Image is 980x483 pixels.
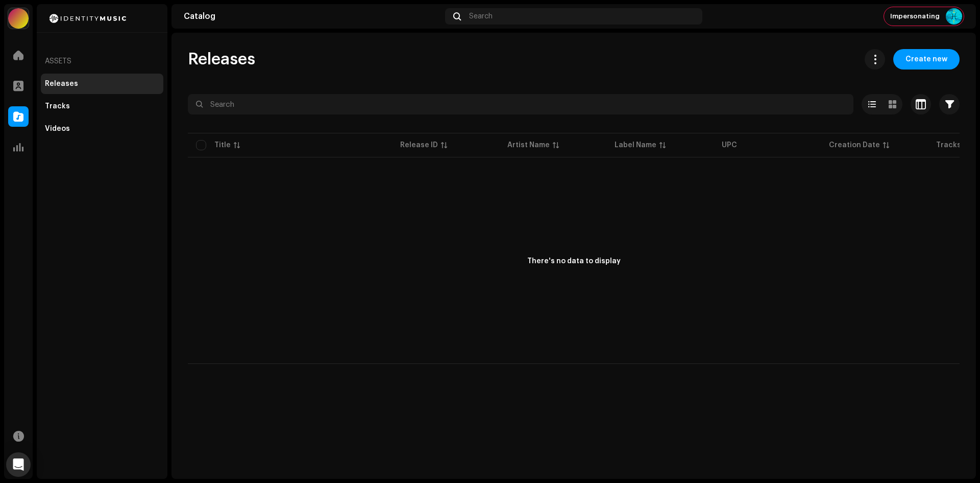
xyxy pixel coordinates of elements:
re-m-nav-item: Videos [41,119,163,139]
span: Search [469,12,493,20]
div: Open Intercom Messenger [6,452,31,477]
div: Releases [45,80,78,88]
div: Videos [45,125,70,133]
img: c08ddb2c-4720-4914-ad9e-0215e5976a07 [946,8,962,25]
span: Create new [905,49,947,70]
re-m-nav-item: Releases [41,74,163,94]
span: Impersonating [890,12,940,20]
input: Search [188,94,853,114]
re-m-nav-item: Tracks [41,96,163,117]
span: Releases [188,49,255,70]
div: Tracks [45,102,70,110]
button: Create new [893,49,960,70]
re-a-nav-header: Assets [41,49,163,74]
div: Catalog [184,12,441,20]
div: There's no data to display [527,256,621,267]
